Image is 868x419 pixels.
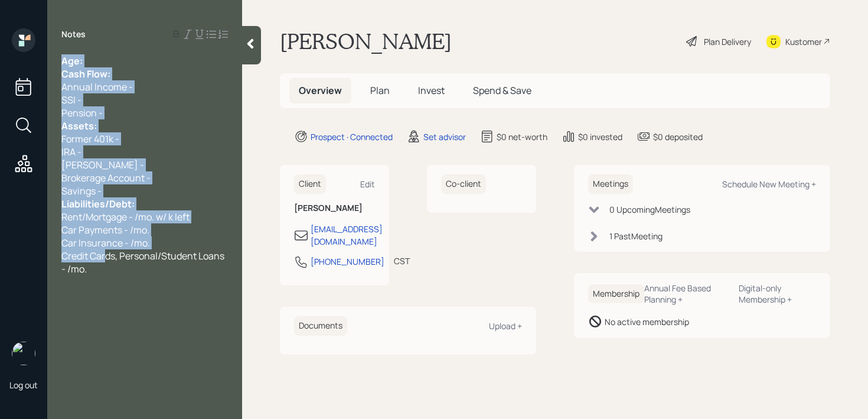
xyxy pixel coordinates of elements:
[61,210,190,223] span: Rent/Mortgage - /mo. w/ k left
[739,282,816,305] div: Digital-only Membership +
[61,236,150,249] span: Car Insurance - /mo.
[578,131,622,143] div: $0 invested
[418,84,445,97] span: Invest
[704,35,751,48] div: Plan Delivery
[489,320,522,332] div: Upload +
[605,316,689,328] div: No active membership
[423,131,466,143] div: Set advisor
[311,255,384,268] div: [PHONE_NUMBER]
[294,203,375,213] h6: [PERSON_NAME]
[61,54,83,67] span: Age:
[280,28,452,54] h1: [PERSON_NAME]
[653,131,703,143] div: $0 deposited
[12,342,35,365] img: retirable_logo.png
[294,316,347,336] h6: Documents
[360,178,375,190] div: Edit
[61,28,86,40] label: Notes
[473,84,531,97] span: Spend & Save
[61,80,133,93] span: Annual Income -
[61,132,119,145] span: Former 401k -
[61,93,81,106] span: SSI -
[588,284,644,304] h6: Membership
[311,131,393,143] div: Prospect · Connected
[61,171,151,184] span: Brokerage Account -
[9,379,38,391] div: Log out
[497,131,547,143] div: $0 net-worth
[609,230,663,242] div: 1 Past Meeting
[61,67,110,80] span: Cash Flow:
[370,84,390,97] span: Plan
[722,178,816,190] div: Schedule New Meeting +
[294,174,326,194] h6: Client
[61,249,226,275] span: Credit Cards, Personal/Student Loans - /mo.
[311,223,383,248] div: [EMAIL_ADDRESS][DOMAIN_NAME]
[644,282,729,305] div: Annual Fee Based Planning +
[785,35,822,48] div: Kustomer
[441,174,486,194] h6: Co-client
[61,158,144,171] span: [PERSON_NAME] -
[61,184,102,197] span: Savings -
[61,145,81,158] span: IRA -
[588,174,633,194] h6: Meetings
[394,255,410,267] div: CST
[61,197,135,210] span: Liabilities/Debt:
[299,84,342,97] span: Overview
[609,203,690,216] div: 0 Upcoming Meeting s
[61,119,97,132] span: Assets:
[61,106,103,119] span: Pension -
[61,223,149,236] span: Car Payments - /mo.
